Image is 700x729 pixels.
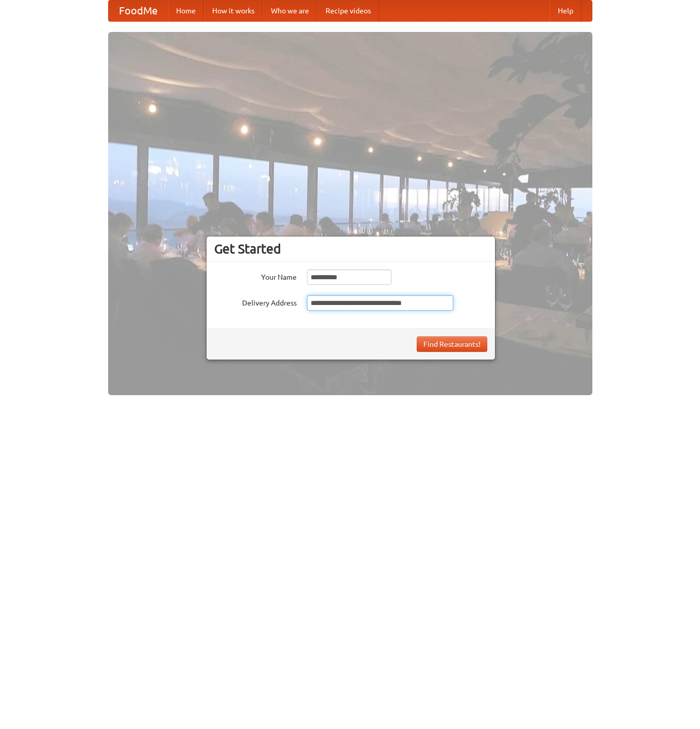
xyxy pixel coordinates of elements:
a: Help [550,1,582,21]
label: Delivery Address [214,295,297,308]
a: Home [168,1,204,21]
h3: Get Started [214,241,487,257]
a: Recipe videos [317,1,379,21]
a: Who we are [263,1,317,21]
label: Your Name [214,269,297,282]
a: FoodMe [109,1,168,21]
a: How it works [204,1,263,21]
button: Find Restaurants! [417,336,487,352]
